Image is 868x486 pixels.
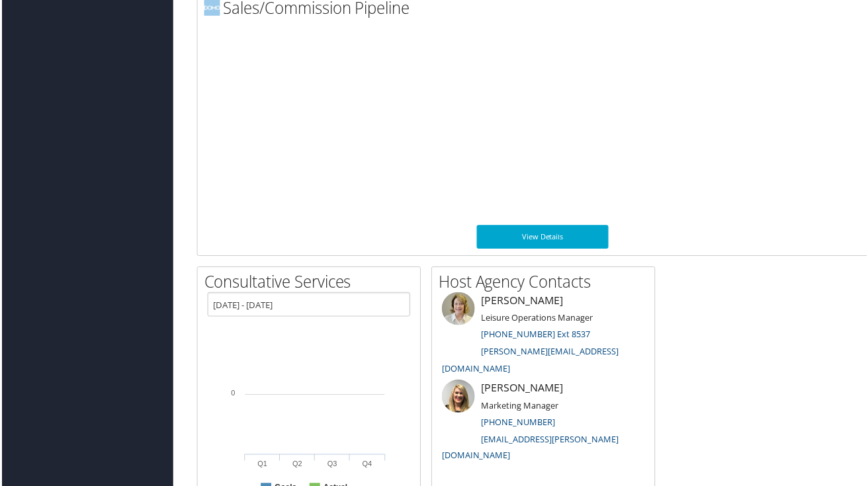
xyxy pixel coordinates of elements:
tspan: 0 [230,391,234,399]
img: meredith-price.jpg [442,294,475,327]
a: [PHONE_NUMBER] [482,418,556,430]
a: View Details [477,226,609,250]
a: [PERSON_NAME][EMAIL_ADDRESS][DOMAIN_NAME] [442,347,619,376]
text: Q3 [327,462,337,470]
a: [EMAIL_ADDRESS][PERSON_NAME][DOMAIN_NAME] [442,435,619,464]
img: ali-moffitt.jpg [442,382,475,415]
h2: Consultative Services [203,272,420,294]
h2: Host Agency Contacts [439,272,656,294]
text: Q4 [362,462,372,470]
a: [PHONE_NUMBER] Ext 8537 [482,330,591,342]
li: [PERSON_NAME] [435,382,652,469]
text: Q2 [292,462,302,470]
li: [PERSON_NAME] [435,294,652,382]
small: Leisure Operations Manager [482,313,593,325]
small: Marketing Manager [482,401,559,413]
text: Q1 [257,462,267,470]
